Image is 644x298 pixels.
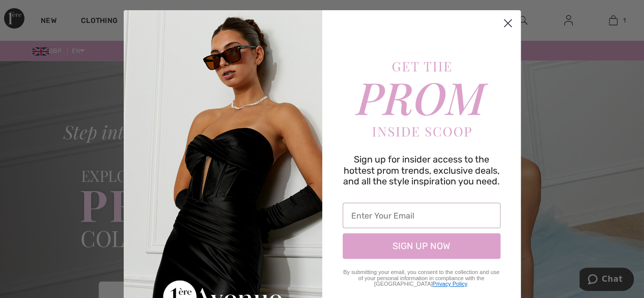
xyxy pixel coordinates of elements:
span: By submitting your email, you consent to the collection and use of your personal information in c... [343,269,499,287]
input: Enter Your Email [343,203,500,228]
img: Get the prom inside scoop [332,59,511,139]
button: Close dialog [499,14,517,32]
span: Chat [22,7,43,16]
a: Privacy Policy [432,281,467,287]
button: SIGN UP NOW [343,233,500,259]
span: Sign up for insider access to the hottest prom trends, exclusive deals, and all the style inspira... [343,154,500,187]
